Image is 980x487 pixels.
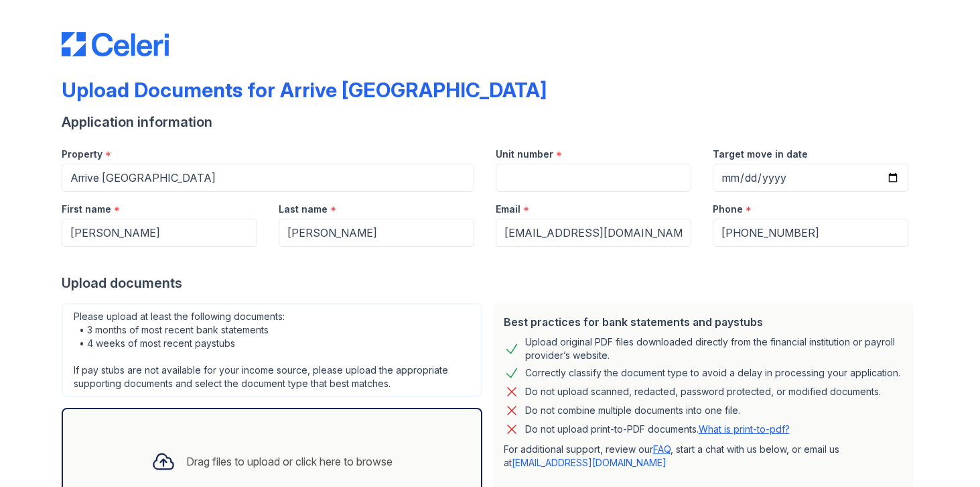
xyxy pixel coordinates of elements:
[699,423,790,435] a: What is print-to-pdf?
[62,274,919,292] div: Upload documents
[62,78,547,102] div: Upload Documents for Arrive [GEOGRAPHIC_DATA]
[512,457,667,468] a: [EMAIL_ADDRESS][DOMAIN_NAME]
[525,402,740,419] div: Do not combine multiple documents into one file.
[62,203,111,216] label: First name
[62,303,482,397] div: Please upload at least the following documents: • 3 months of most recent bank statements • 4 wee...
[525,423,790,436] p: Do not upload print-to-PDF documents.
[525,365,900,381] div: Correctly classify the document type to avoid a delay in processing your application.
[504,443,903,470] p: For additional support, review our , start a chat with us below, or email us at
[496,203,520,216] label: Email
[713,203,743,216] label: Phone
[62,32,169,56] img: CE_Logo_Blue-a8612792a0a2168367f1c8372b55b34899dd931a85d93a1a3d3e32e68fde9ad4.png
[504,314,903,330] div: Best practices for bank statements and paystubs
[186,453,393,470] div: Drag files to upload or click here to browse
[496,148,553,161] label: Unit number
[525,335,903,362] div: Upload original PDF files downloaded directly from the financial institution or payroll provider’...
[713,148,808,161] label: Target move in date
[62,113,919,131] div: Application information
[62,148,102,161] label: Property
[279,203,328,216] label: Last name
[525,384,881,400] div: Do not upload scanned, redacted, password protected, or modified documents.
[653,443,671,455] a: FAQ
